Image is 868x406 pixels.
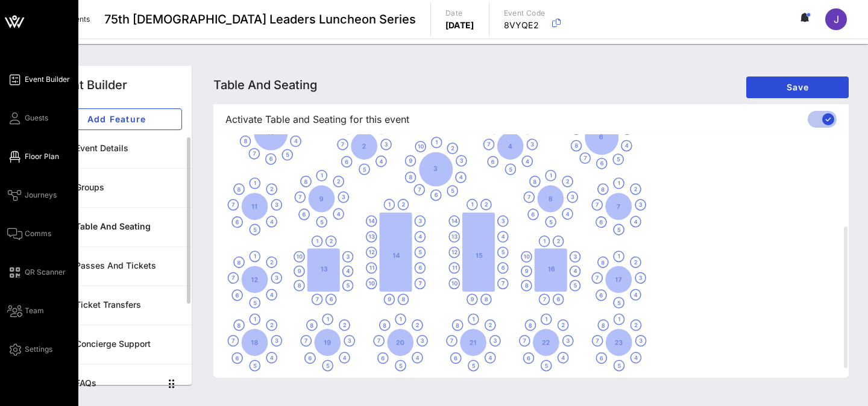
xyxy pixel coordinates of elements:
[104,10,416,28] span: 75th [DEMOGRAPHIC_DATA] Leaders Luncheon Series
[7,304,44,318] a: Team
[75,378,160,389] div: FAQs
[7,149,59,164] a: Floor Plan
[41,286,192,325] a: Ticket Transfers
[75,222,182,232] div: Table and Seating
[25,113,48,123] span: Guests
[61,114,172,124] span: Add Feature
[75,143,182,154] div: Event Details
[445,19,474,31] p: [DATE]
[25,228,51,239] span: Comms
[41,168,192,207] a: Groups
[51,108,182,130] button: Add Feature
[504,19,546,31] p: 8VYQE2
[7,342,52,357] a: Settings
[213,78,317,92] span: Table and Seating
[7,111,48,125] a: Guests
[75,339,182,349] div: Concierge Support
[41,207,192,246] a: Table and Seating
[225,112,409,126] span: Activate Table and Seating for this event
[75,261,182,271] div: Passes and Tickets
[25,267,66,278] span: QR Scanner
[746,77,849,98] button: Save
[7,265,66,280] a: QR Scanner
[7,72,70,87] a: Event Builder
[41,364,192,403] a: FAQs
[445,7,474,19] p: Date
[825,8,847,30] div: J
[75,300,182,310] div: Ticket Transfers
[756,82,839,92] span: Save
[51,76,127,94] div: Event Builder
[25,151,59,162] span: Floor Plan
[504,7,546,19] p: Event Code
[41,246,192,286] a: Passes and Tickets
[25,305,44,316] span: Team
[834,13,839,25] span: J
[25,344,52,355] span: Settings
[75,183,182,193] div: Groups
[7,188,57,202] a: Journeys
[41,129,192,168] a: Event Details
[25,190,57,201] span: Journeys
[41,325,192,364] a: Concierge Support
[25,74,70,85] span: Event Builder
[7,226,51,241] a: Comms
